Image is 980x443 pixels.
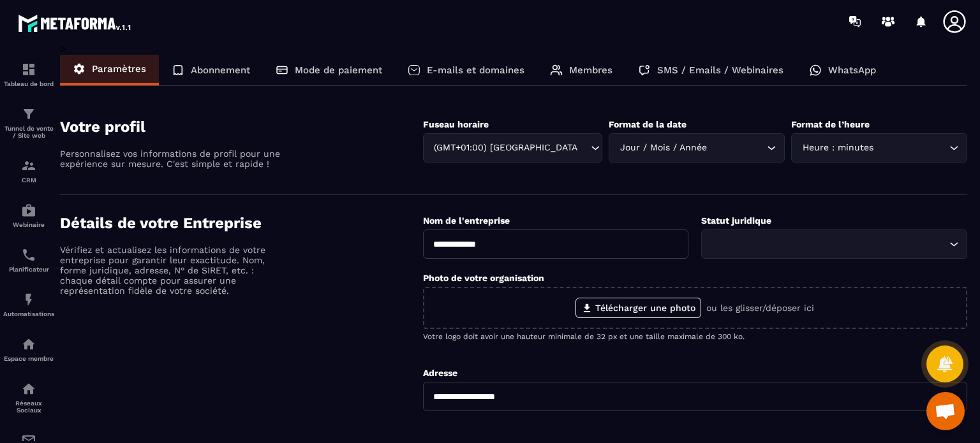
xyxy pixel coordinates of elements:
[876,141,946,155] input: Search for option
[3,193,54,238] a: automationsautomationsWebinaire
[701,229,967,259] div: Search for option
[427,64,524,76] p: E-mails et domaines
[799,141,876,155] span: Heure : minutes
[709,237,946,251] input: Search for option
[3,238,54,282] a: schedulerschedulerPlanificateur
[423,119,489,129] label: Fuseau horaire
[926,392,965,430] a: Ouvrir le chat
[3,149,54,193] a: formationformationCRM
[18,11,133,34] img: logo
[21,337,36,352] img: automations
[423,368,457,378] label: Adresse
[21,62,36,77] img: formation
[3,327,54,372] a: automationsautomationsEspace membre
[706,303,814,313] p: ou les glisser/déposer ici
[431,141,579,155] span: (GMT+01:00) [GEOGRAPHIC_DATA]
[609,133,785,163] div: Search for option
[60,245,283,296] p: Vérifiez et actualisez les informations de votre entreprise pour garantir leur exactitude. Nom, f...
[709,141,764,155] input: Search for option
[3,355,54,362] p: Espace membre
[569,64,612,76] p: Membres
[423,273,544,283] label: Photo de votre organisation
[423,215,510,226] label: Nom de l'entreprise
[3,97,54,149] a: formationformationTunnel de vente / Site web
[701,215,771,226] label: Statut juridique
[21,381,36,396] img: social-network
[60,118,423,136] h4: Votre profil
[423,332,967,341] p: Votre logo doit avoir une hauteur minimale de 32 px et une taille maximale de 300 ko.
[3,125,54,139] p: Tunnel de vente / Site web
[21,106,36,122] img: formation
[191,64,250,76] p: Abonnement
[3,282,54,327] a: automationsautomationsAutomatisations
[609,119,687,129] label: Format de la date
[21,292,36,307] img: automations
[3,400,54,414] p: Réseaux Sociaux
[295,64,382,76] p: Mode de paiement
[3,52,54,97] a: formationformationTableau de bord
[3,310,54,317] p: Automatisations
[3,177,54,184] p: CRM
[3,266,54,273] p: Planificateur
[3,372,54,423] a: social-networksocial-networkRéseaux Sociaux
[575,298,701,318] label: Télécharger une photo
[3,80,54,87] p: Tableau de bord
[791,133,967,163] div: Search for option
[21,203,36,218] img: automations
[423,133,603,163] div: Search for option
[60,214,423,232] h4: Détails de votre Entreprise
[828,64,876,76] p: WhatsApp
[617,141,709,155] span: Jour / Mois / Année
[21,158,36,173] img: formation
[60,149,283,169] p: Personnalisez vos informations de profil pour une expérience sur mesure. C'est simple et rapide !
[791,119,870,129] label: Format de l’heure
[3,221,54,228] p: Webinaire
[92,63,146,75] p: Paramètres
[21,247,36,263] img: scheduler
[657,64,783,76] p: SMS / Emails / Webinaires
[578,141,588,155] input: Search for option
